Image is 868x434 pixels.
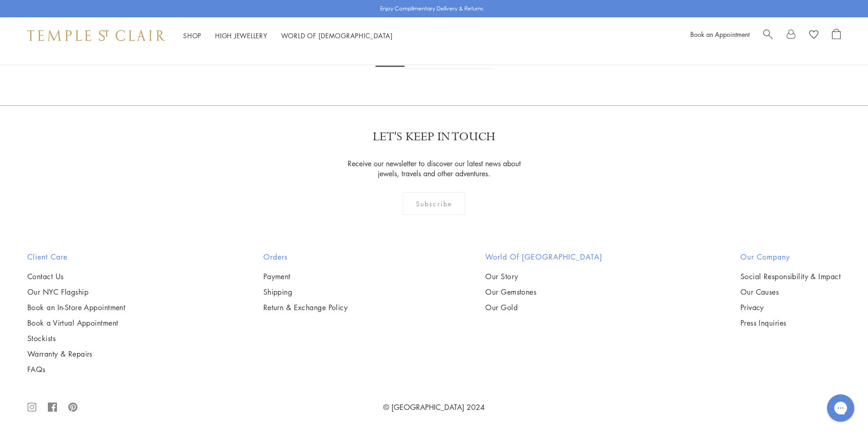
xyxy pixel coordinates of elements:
h2: Orders [263,251,348,262]
a: Our Gold [485,302,602,312]
nav: Main navigation [183,30,393,41]
h2: Our Company [740,251,841,262]
a: Our Story [485,271,602,281]
a: Open Shopping Bag [832,29,841,42]
a: Book an In-Store Appointment [27,302,125,312]
a: Social Responsibility & Impact [740,271,841,281]
a: Warranty & Repairs [27,349,125,359]
a: View Wishlist [809,29,818,42]
a: Our Causes [740,287,841,297]
a: Book a Virtual Appointment [27,318,125,328]
a: Contact Us [27,271,125,281]
p: LET'S KEEP IN TOUCH [373,129,495,145]
a: © [GEOGRAPHIC_DATA] 2024 [383,402,485,412]
p: Enjoy Complimentary Delivery & Returns [380,4,483,13]
img: Temple St. Clair [27,30,165,41]
a: Shipping [263,287,348,297]
h2: World of [GEOGRAPHIC_DATA] [485,251,602,262]
iframe: Gorgias live chat messenger [822,391,859,425]
a: Return & Exchange Policy [263,302,348,312]
p: Receive our newsletter to discover our latest news about jewels, travels and other adventures. [342,158,526,179]
a: World of [DEMOGRAPHIC_DATA]World of [DEMOGRAPHIC_DATA] [281,31,393,40]
a: Press Inquiries [740,318,841,328]
h2: Client Care [27,251,125,262]
a: Book an Appointment [690,30,750,39]
a: Search [763,29,773,42]
a: Payment [263,271,348,281]
div: Subscribe [403,192,465,215]
a: Our Gemstones [485,287,602,297]
a: Our NYC Flagship [27,287,125,297]
a: ShopShop [183,31,201,40]
a: FAQs [27,364,125,374]
a: Stockists [27,333,125,343]
a: Privacy [740,302,841,312]
a: High JewelleryHigh Jewellery [215,31,267,40]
